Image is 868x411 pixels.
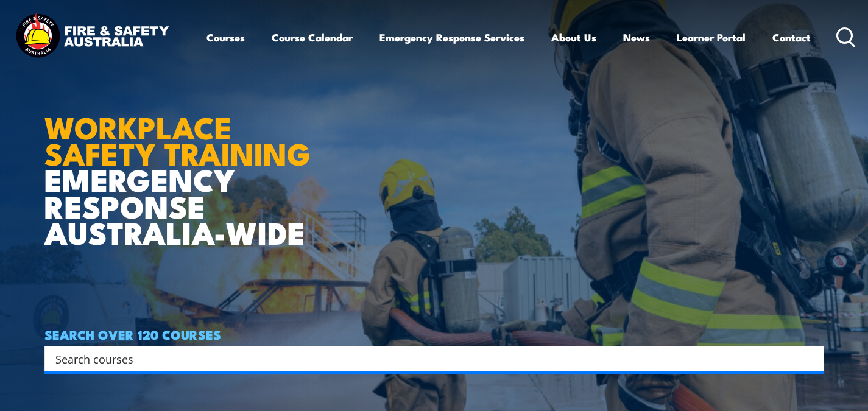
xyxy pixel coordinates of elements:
button: Search magnifier button [803,350,820,367]
h1: EMERGENCY RESPONSE AUSTRALIA-WIDE [44,83,342,245]
a: Emergency Response Services [379,21,524,54]
a: Courses [206,21,245,54]
h4: SEARCH OVER 120 COURSES [44,328,824,341]
a: About Us [551,21,596,54]
strong: WORKPLACE SAFETY TRAINING [44,103,311,176]
a: Contact [772,21,811,54]
input: Search input [55,350,797,368]
a: News [623,21,650,54]
a: Course Calendar [272,21,353,54]
a: Learner Portal [677,21,746,54]
form: Search form [58,350,800,367]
